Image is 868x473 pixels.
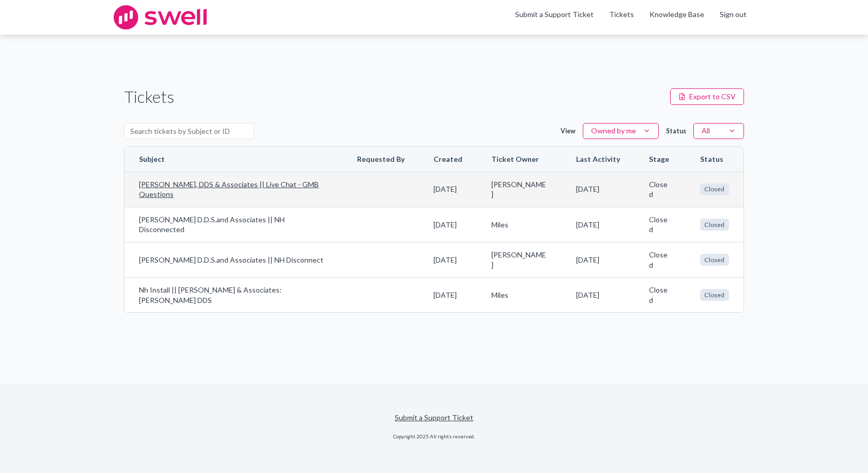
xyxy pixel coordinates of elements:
[693,123,744,140] button: All
[491,250,547,270] span: [PERSON_NAME]
[395,413,473,422] a: Submit a Support Ticket
[649,250,671,270] span: Closed
[670,88,744,105] button: Export to CSV
[562,242,634,277] td: [DATE]
[561,127,576,135] label: View
[139,179,328,200] a: [PERSON_NAME], DDS & Associates || Live Chat - GMB Questions
[649,215,671,235] span: Closed
[477,147,561,172] th: Ticket Owner
[720,9,747,20] a: Sign out
[562,207,634,242] td: [DATE]
[419,277,477,312] td: [DATE]
[124,85,174,109] h1: Tickets
[601,9,754,26] div: Navigation Menu
[125,147,343,172] th: Subject
[124,123,254,140] input: Search tickets by Subject or ID
[419,172,477,207] td: [DATE]
[609,9,634,20] a: Tickets
[139,255,328,265] a: [PERSON_NAME] D.D.S.and Associates || NH Disconnect
[419,242,477,277] td: [DATE]
[562,277,634,312] td: [DATE]
[700,219,729,231] span: Closed
[419,207,477,242] td: [DATE]
[700,289,729,301] span: Closed
[419,147,477,172] th: Created
[507,9,754,26] ul: Main menu
[139,285,328,305] a: Nh Install || [PERSON_NAME] & Associates: [PERSON_NAME] DDS
[491,290,547,300] span: Miles
[583,123,659,140] button: Owned by me
[649,9,704,20] a: Knowledge Base
[816,423,868,473] iframe: Chat Widget
[562,172,634,207] td: [DATE]
[634,147,686,172] th: Stage
[649,285,671,305] span: Closed
[491,179,547,200] span: [PERSON_NAME]
[700,184,729,195] span: Closed
[343,147,419,172] th: Requested By
[649,179,671,200] span: Closed
[507,9,754,26] nav: Swell CX Support
[491,220,547,230] span: Miles
[114,5,207,29] img: swell
[562,147,634,172] th: Last Activity
[686,147,743,172] th: Status
[666,127,686,135] label: Status
[700,254,729,266] span: Closed
[515,10,594,19] a: Submit a Support Ticket
[139,215,328,235] a: [PERSON_NAME] D.D.S.and Associates || NH Disconnected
